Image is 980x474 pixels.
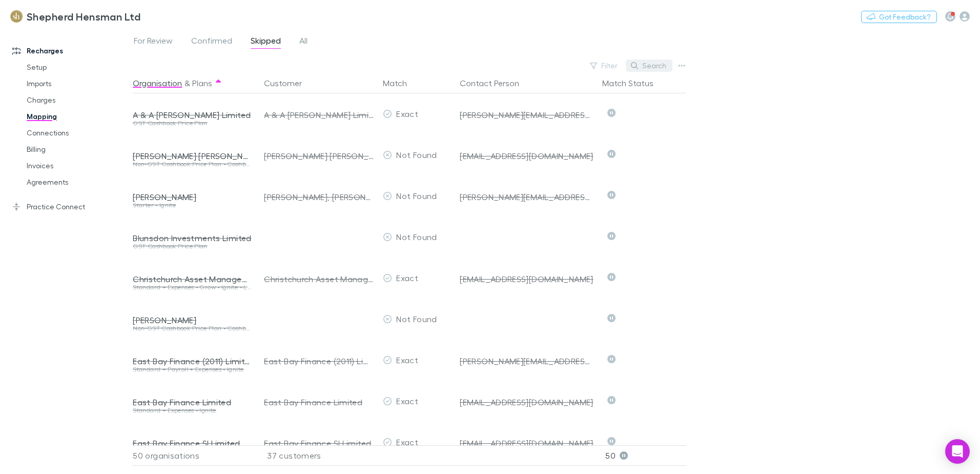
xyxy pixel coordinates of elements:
[460,110,594,120] div: [PERSON_NAME][EMAIL_ADDRESS][DOMAIN_NAME]
[264,341,375,382] div: East Bay Finance (2011) Limited
[251,35,281,49] span: Skipped
[133,397,252,407] div: East Bay Finance Limited
[191,35,232,49] span: Confirmed
[16,125,138,141] a: Connections
[460,73,532,93] button: Contact Person
[133,233,252,243] div: Blunsdon Investments Limited
[607,150,616,158] svg: Skipped
[460,151,594,161] div: [EMAIL_ADDRESS][DOMAIN_NAME]
[133,161,252,167] div: Non-GST Cashbook Price Plan • Cashbook (Non-GST) Price Plan
[133,407,252,413] div: Standard + Expenses • Ignite
[264,135,375,176] div: [PERSON_NAME] [PERSON_NAME] Trust
[460,438,594,448] div: [EMAIL_ADDRESS][DOMAIN_NAME]
[133,243,252,249] div: GST Cashbook Price Plan
[299,35,308,49] span: All
[626,60,672,72] button: Search
[133,445,256,466] div: 50 organisations
[861,11,937,23] button: Got Feedback?
[264,94,375,135] div: A & A [PERSON_NAME] Limited
[607,396,616,404] svg: Skipped
[607,191,616,199] svg: Skipped
[133,202,252,208] div: Starter • Ignite
[264,259,375,300] div: Christchurch Asset Management Limited
[133,274,252,284] div: Christchurch Asset Management Limited
[945,439,970,464] div: Open Intercom Messenger
[27,10,140,23] h3: Shepherd Hensman Ltd
[2,43,138,59] a: Recharges
[133,110,252,120] div: A & A [PERSON_NAME] Limited
[133,366,252,372] div: Standard + Payroll + Expenses • Ignite
[133,151,252,161] div: [PERSON_NAME] [PERSON_NAME] Trust
[585,60,624,72] button: Filter
[133,284,252,290] div: Standard + Expenses • Grow • Ignite • Ledger Price Plan
[2,199,138,215] a: Practice Connect
[460,356,594,366] div: [PERSON_NAME][EMAIL_ADDRESS][DOMAIN_NAME]
[396,437,418,447] span: Exact
[16,174,138,190] a: Agreements
[396,150,437,160] span: Not Found
[133,356,252,366] div: East Bay Finance (2011) Limited
[16,108,138,125] a: Mapping
[460,397,594,407] div: [EMAIL_ADDRESS][DOMAIN_NAME]
[607,273,616,281] svg: Skipped
[133,73,182,93] button: Organisation
[396,314,437,324] span: Not Found
[396,355,418,365] span: Exact
[16,75,138,92] a: Imports
[133,325,252,331] div: Non-GST Cashbook Price Plan • Cashbook (Non-GST) Price Plan
[16,141,138,157] a: Billing
[192,73,212,93] button: Plans
[16,59,138,75] a: Setup
[607,437,616,445] svg: Skipped
[396,109,418,118] span: Exact
[256,445,379,466] div: 37 customers
[264,423,375,464] div: East Bay Finance SI Limited
[133,120,252,126] div: GST Cashbook Price Plan
[133,315,252,325] div: [PERSON_NAME]
[396,191,437,201] span: Not Found
[264,176,375,218] div: [PERSON_NAME], [PERSON_NAME]
[396,232,437,242] span: Not Found
[4,4,147,29] a: Shepherd Hensman Ltd
[10,10,23,23] img: Shepherd Hensman Ltd's Logo
[607,314,616,322] svg: Skipped
[16,157,138,174] a: Invoices
[607,109,616,117] svg: Skipped
[605,446,686,465] p: 50
[264,382,375,423] div: East Bay Finance Limited
[460,192,594,202] div: [PERSON_NAME][EMAIL_ADDRESS][PERSON_NAME][DOMAIN_NAME]
[607,355,616,363] svg: Skipped
[133,192,252,202] div: [PERSON_NAME]
[133,438,252,448] div: East Bay Finance SI Limited
[383,73,419,93] button: Match
[607,232,616,240] svg: Skipped
[460,274,594,284] div: [EMAIL_ADDRESS][DOMAIN_NAME]
[16,92,138,108] a: Charges
[396,273,418,283] span: Exact
[602,73,666,93] button: Match Status
[133,73,252,93] div: &
[396,396,418,406] span: Exact
[264,73,314,93] button: Customer
[134,35,173,49] span: For Review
